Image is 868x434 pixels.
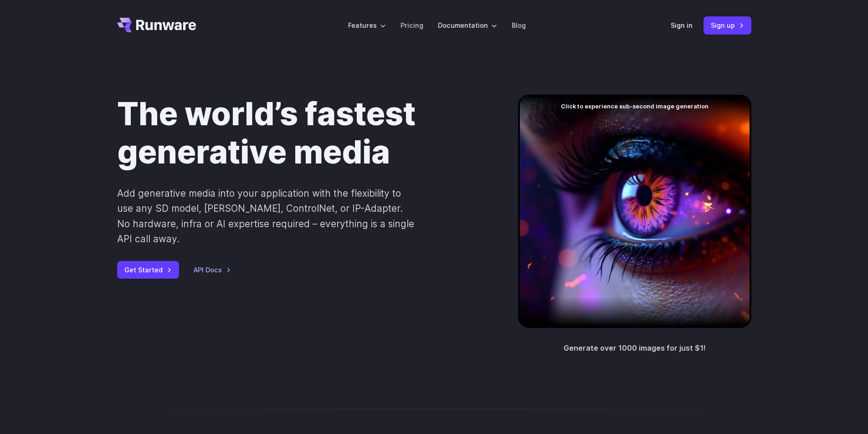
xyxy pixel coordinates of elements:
[117,95,489,171] h1: The world’s fastest generative media
[671,20,693,31] a: Sign in
[194,265,231,275] a: API Docs
[117,18,196,32] a: Go to /
[348,20,386,31] label: Features
[512,20,526,31] a: Blog
[117,261,179,279] a: Get Started
[117,186,415,246] p: Add generative media into your application with the flexibility to use any SD model, [PERSON_NAME...
[438,20,497,31] label: Documentation
[401,20,423,31] a: Pricing
[564,342,706,354] p: Generate over 1000 images for just $1!
[704,16,751,34] a: Sign up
